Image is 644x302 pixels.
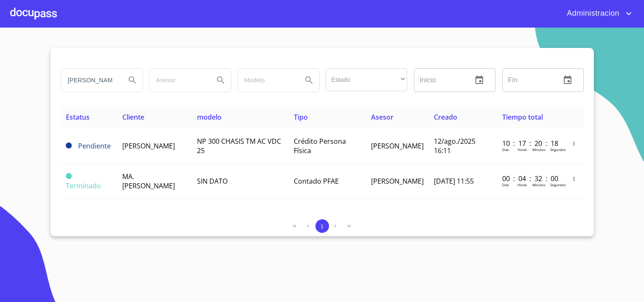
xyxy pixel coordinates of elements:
[434,137,475,155] span: 12/ago./2025 16:11
[434,112,457,122] span: Creado
[434,176,474,186] span: [DATE] 11:55
[560,7,634,20] button: account of current user
[211,70,231,90] button: Search
[122,70,143,90] button: Search
[371,141,424,151] span: [PERSON_NAME]
[371,112,394,122] span: Asesor
[122,141,175,151] span: [PERSON_NAME]
[517,182,527,187] p: Horas
[326,68,407,91] div: ​
[66,143,72,148] span: Pendiente
[66,181,101,190] span: Terminado
[502,112,543,122] span: Tiempo total
[61,69,119,92] input: search
[502,139,560,148] p: 10 : 17 : 20 : 18
[197,176,228,186] span: SIN DATO
[502,174,560,183] p: 00 : 04 : 32 : 00
[66,173,72,179] span: Terminado
[315,219,329,233] button: 1
[78,141,111,151] span: Pendiente
[294,112,308,122] span: Tipo
[560,7,624,20] span: Administracion
[149,69,207,92] input: search
[517,147,527,152] p: Horas
[197,112,222,122] span: modelo
[532,147,546,152] p: Minutos
[371,176,424,186] span: [PERSON_NAME]
[532,182,546,187] p: Minutos
[294,137,346,155] span: Crédito Persona Física
[66,112,90,122] span: Estatus
[321,223,323,229] span: 1
[197,137,281,155] span: NP 300 CHASIS TM AC VDC 25
[502,147,509,152] p: Dias
[122,112,144,122] span: Cliente
[238,69,295,92] input: search
[122,172,175,190] span: MA. [PERSON_NAME]
[299,70,319,90] button: Search
[550,182,566,187] p: Segundos
[550,147,566,152] p: Segundos
[502,182,509,187] p: Dias
[294,176,339,186] span: Contado PFAE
